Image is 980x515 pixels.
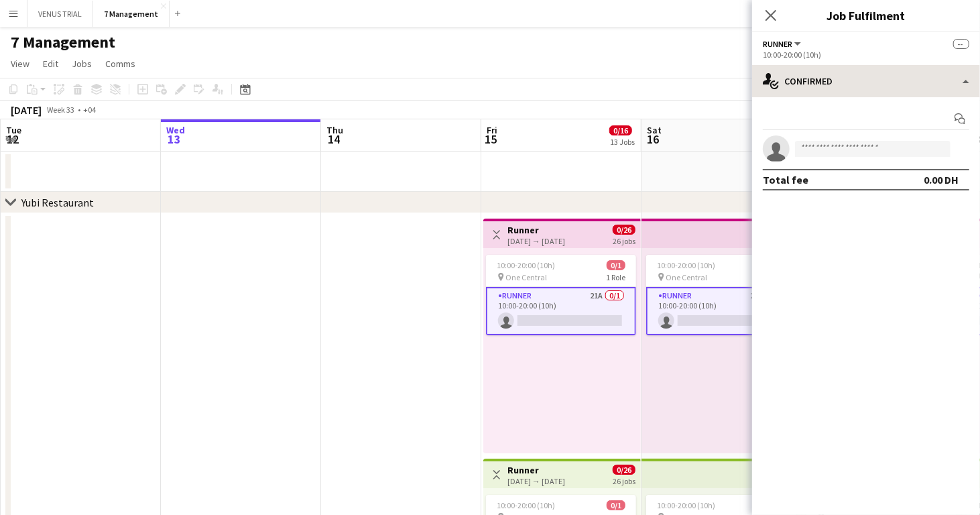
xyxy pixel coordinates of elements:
[164,131,185,147] span: 13
[487,124,497,136] span: Fri
[607,260,625,270] span: 0/1
[763,50,969,60] div: 10:00-20:00 (10h)
[4,131,21,147] span: 12
[610,137,635,147] div: 13 Jobs
[647,124,662,136] span: Sat
[657,500,715,510] span: 10:00-20:00 (10h)
[613,465,635,475] span: 0/26
[72,58,92,70] span: Jobs
[43,58,58,70] span: Edit
[38,55,64,72] a: Edit
[326,124,343,136] span: Thu
[763,173,808,186] div: Total fee
[497,260,555,270] span: 10:00-20:00 (10h)
[507,476,565,486] div: [DATE] → [DATE]
[646,255,796,335] app-job-card: 10:00-20:00 (10h)0/1 One Central1 RoleRunner21A0/110:00-20:00 (10h)
[44,105,78,115] span: Week 33
[657,260,715,270] span: 10:00-20:00 (10h)
[100,55,141,72] a: Comms
[613,475,635,486] div: 26 jobs
[666,272,707,282] span: One Central
[763,39,792,49] span: Runner
[166,124,185,136] span: Wed
[505,272,547,282] span: One Central
[105,58,135,70] span: Comms
[66,55,97,72] a: Jobs
[27,1,93,27] button: VENUS TRIAL
[486,255,636,335] app-job-card: 10:00-20:00 (10h)0/1 One Central1 RoleRunner21A0/110:00-20:00 (10h)
[752,65,980,97] div: Confirmed
[21,196,94,209] div: Yubi Restaurant
[606,272,625,282] span: 1 Role
[93,1,170,27] button: 7 Management
[507,236,565,246] div: [DATE] → [DATE]
[752,7,980,24] h3: Job Fulfilment
[6,124,21,136] span: Tue
[507,464,565,476] h3: Runner
[763,39,803,49] button: Runner
[11,103,42,117] div: [DATE]
[5,55,35,72] a: View
[645,131,662,147] span: 16
[507,224,565,236] h3: Runner
[485,131,497,147] span: 15
[11,32,115,52] h1: 7 Management
[953,39,969,49] span: --
[924,173,959,186] div: 0.00 DH
[607,500,625,510] span: 0/1
[11,58,29,70] span: View
[609,125,632,135] span: 0/16
[486,287,636,335] app-card-role: Runner21A0/110:00-20:00 (10h)
[497,500,555,510] span: 10:00-20:00 (10h)
[613,225,635,235] span: 0/26
[83,105,96,115] div: +04
[613,235,635,246] div: 26 jobs
[324,131,343,147] span: 14
[646,287,796,335] app-card-role: Runner21A0/110:00-20:00 (10h)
